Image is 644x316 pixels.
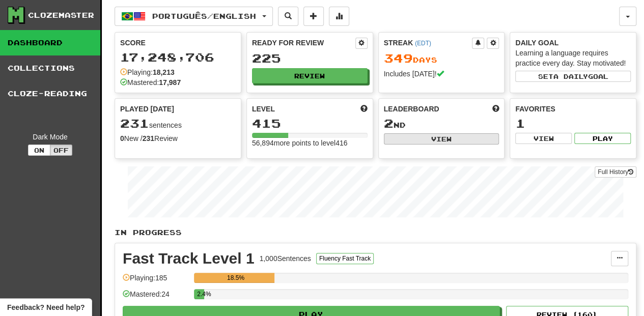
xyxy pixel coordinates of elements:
[28,10,94,20] div: Clozemaster
[115,7,273,26] button: Português/English
[252,38,355,48] div: Ready for Review
[120,133,236,143] div: New / Review
[159,78,181,87] strong: 17,987
[197,273,274,283] div: 18.5%
[7,302,85,312] span: Open feedback widget
[360,104,368,114] span: Score more points to level up
[120,104,174,114] span: Played [DATE]
[197,289,204,299] div: 2.4%
[384,104,439,114] span: Leaderboard
[384,69,499,79] div: Includes [DATE]!
[120,51,236,64] div: 17,248,706
[123,251,255,266] div: Fast Track Level 1
[384,116,394,130] span: 2
[50,145,72,156] button: Off
[252,68,368,83] button: Review
[574,133,631,144] button: Play
[123,273,189,290] div: Playing: 185
[384,51,413,65] span: 349
[120,134,124,142] strong: 0
[303,7,324,26] button: Add sentence to collection
[415,40,431,47] a: (EDT)
[515,133,572,144] button: View
[252,52,368,65] div: 225
[515,48,631,68] div: Learning a language requires practice every day. Stay motivated!
[553,73,588,80] span: a daily
[384,38,472,48] div: Streak
[8,132,93,142] div: Dark Mode
[115,227,636,238] p: In Progress
[329,7,349,26] button: More stats
[515,104,631,114] div: Favorites
[278,7,298,26] button: Search sentences
[492,104,499,114] span: This week in points, UTC
[384,117,499,130] div: nd
[260,253,311,264] div: 1,000 Sentences
[595,166,636,178] a: Full History
[143,134,154,142] strong: 231
[120,116,149,130] span: 231
[316,253,374,264] button: Fluency Fast Track
[152,12,256,20] span: Português / English
[252,117,368,130] div: 415
[120,38,236,48] div: Score
[515,71,631,82] button: Seta dailygoal
[120,67,175,77] div: Playing:
[123,289,189,306] div: Mastered: 24
[384,52,499,65] div: Day s
[252,138,368,148] div: 56,894 more points to level 416
[28,145,50,156] button: On
[384,133,499,145] button: View
[120,77,181,88] div: Mastered:
[515,117,631,130] div: 1
[120,117,236,130] div: sentences
[515,38,631,48] div: Daily Goal
[252,104,275,114] span: Level
[153,68,175,76] strong: 18,213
